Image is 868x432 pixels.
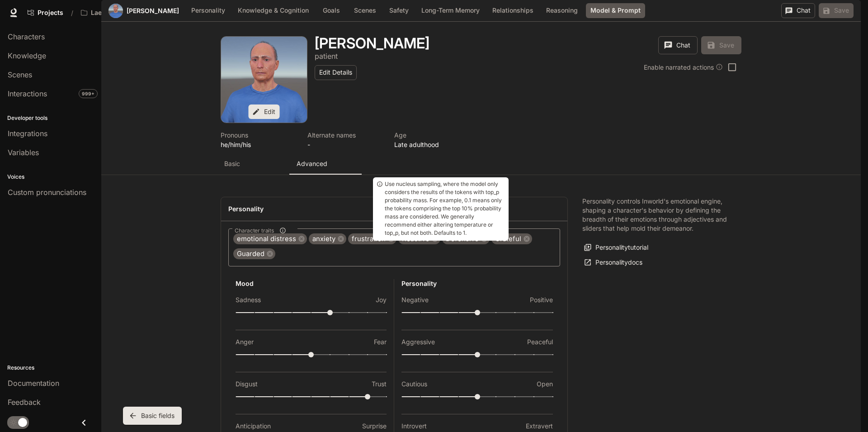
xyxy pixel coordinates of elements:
[527,337,553,347] p: Peaceful
[384,3,413,18] button: Safety
[394,130,470,140] p: Age
[38,9,63,17] span: Projects
[315,36,429,51] button: Open character details dialog
[297,159,327,168] p: Advanced
[221,130,297,149] button: Open character details dialog
[317,3,346,18] button: Goals
[315,34,429,52] h1: [PERSON_NAME]
[417,3,484,18] button: Long-Term Memory
[221,37,307,123] button: Open character avatar dialog
[309,233,346,244] div: anxiety
[582,240,651,255] button: Personalitytutorial
[644,62,723,72] div: Enable narrated actions
[221,37,307,123] div: Avatar image
[394,130,470,149] button: Open character details dialog
[249,104,280,119] button: Edit
[542,3,582,18] button: Reasoning
[526,422,553,431] p: Extravert
[277,224,289,237] button: Character traits
[658,36,698,54] button: Chat
[108,4,123,18] div: Avatar image
[236,337,254,347] p: Anger
[236,279,387,288] h6: Mood
[233,233,307,244] div: emotional distress
[362,422,387,431] p: Surprise
[315,51,338,62] button: Open character details dialog
[221,140,297,149] p: he/him/his
[491,233,532,244] div: Grateful
[236,422,271,431] p: Anticipation
[108,4,123,18] button: Open character avatar dialog
[127,8,179,14] a: [PERSON_NAME]
[781,3,815,18] button: Chat
[233,234,300,244] span: emotional distress
[537,380,553,389] p: Open
[233,249,268,259] span: Guarded
[374,337,387,347] p: Fear
[67,8,77,18] div: /
[315,65,357,80] button: Edit Details
[315,52,338,61] p: patient
[77,4,128,22] button: Open workspace menu
[91,9,114,17] p: Laerdal
[24,4,67,22] a: Go to projects
[376,295,387,304] p: Joy
[221,130,297,140] p: Pronouns
[307,140,383,149] p: -
[401,422,427,431] p: Introvert
[372,380,387,389] p: Trust
[385,180,505,237] p: Use nucleus sampling, where the model only considers the results of the tokens with top_p probabi...
[586,3,645,18] button: Model & Prompt
[233,3,313,18] button: Knowledge & Cognition
[348,234,389,244] span: frustration
[401,295,429,304] p: Negative
[401,380,427,389] p: Cautious
[582,255,645,270] a: Personalitydocs
[307,130,383,149] button: Open character details dialog
[123,407,182,425] button: Basic fields
[394,140,470,149] p: Late adulthood
[236,380,258,389] p: Disgust
[309,234,339,244] span: anxiety
[530,295,553,304] p: Positive
[582,197,727,233] p: Personality controls Inworld's emotional engine, shaping a character's behavior by defining the b...
[349,3,381,18] button: Scenes
[488,3,538,18] button: Relationships
[236,295,261,304] p: Sadness
[235,227,274,234] span: Character traits
[401,279,553,288] h6: Personality
[233,248,275,259] div: Guarded
[307,130,383,140] p: Alternate names
[224,159,240,168] p: Basic
[187,3,230,18] button: Personality
[228,204,560,214] h4: Personality
[348,233,396,244] div: frustration
[401,337,435,347] p: Aggressive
